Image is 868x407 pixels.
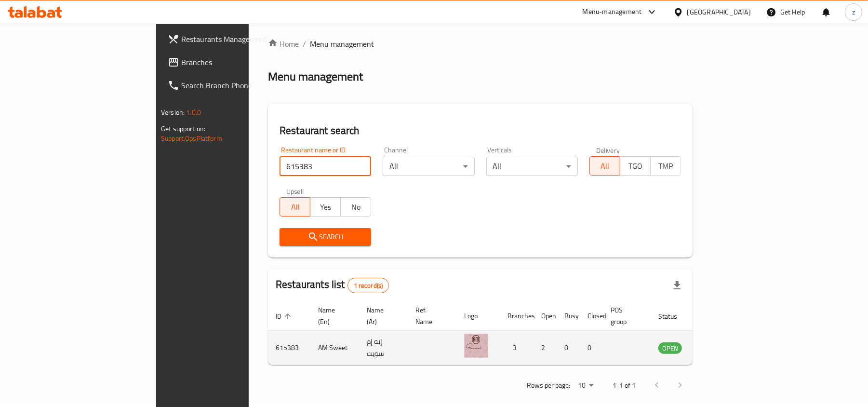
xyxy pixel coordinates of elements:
[318,304,347,327] span: Name (En)
[574,379,597,393] div: Rows per page:
[276,277,389,293] h2: Restaurants list
[580,331,603,365] td: 0
[280,228,371,246] button: Search
[613,380,636,392] p: 1-1 of 1
[345,200,367,214] span: No
[160,74,301,97] a: Search Branch Phone
[161,132,222,145] a: Support.OpsPlatform
[347,278,389,293] div: Total records count
[486,157,578,176] div: All
[500,301,534,331] th: Branches
[310,331,359,365] td: AM Sweet
[687,7,751,17] div: [GEOGRAPHIC_DATA]
[280,123,681,138] h2: Restaurant search
[276,311,294,322] span: ID
[161,106,185,119] span: Version:
[383,157,474,176] div: All
[534,331,557,365] td: 2
[359,331,408,365] td: إيه إم سويت
[527,380,570,392] p: Rows per page:
[268,38,693,50] nav: breadcrumb
[415,304,445,327] span: Ref. Name
[303,38,306,50] li: /
[367,304,396,327] span: Name (Ar)
[583,6,642,18] div: Menu-management
[594,159,616,173] span: All
[456,301,500,331] th: Logo
[666,274,689,297] div: Export file
[464,334,488,358] img: AM Sweet
[611,304,639,327] span: POS group
[500,331,534,365] td: 3
[287,231,363,243] span: Search
[620,156,651,176] button: TGO
[186,106,201,119] span: 1.0.0
[280,197,310,217] button: All
[181,56,294,68] span: Branches
[161,122,205,135] span: Get support on:
[340,197,371,217] button: No
[534,301,557,331] th: Open
[658,311,690,322] span: Status
[650,156,681,176] button: TMP
[284,200,307,214] span: All
[160,27,301,51] a: Restaurants Management
[654,159,677,173] span: TMP
[310,197,341,217] button: Yes
[310,38,374,50] span: Menu management
[268,301,734,365] table: enhanced table
[160,51,301,74] a: Branches
[852,7,855,17] span: z
[268,69,363,84] h2: Menu management
[181,80,294,91] span: Search Branch Phone
[580,301,603,331] th: Closed
[348,281,389,290] span: 1 record(s)
[658,343,682,354] span: OPEN
[557,331,580,365] td: 0
[589,156,620,176] button: All
[181,33,294,45] span: Restaurants Management
[280,157,371,176] input: Search for restaurant name or ID..
[314,200,337,214] span: Yes
[286,188,304,194] label: Upsell
[624,159,647,173] span: TGO
[596,147,620,153] label: Delivery
[557,301,580,331] th: Busy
